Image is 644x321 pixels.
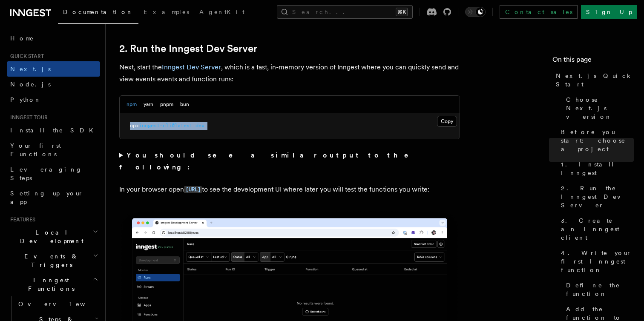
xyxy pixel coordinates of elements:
span: Documentation [63,9,133,15]
span: Inngest Functions [7,276,92,293]
a: Install the SDK [7,123,100,138]
button: Inngest Functions [7,272,100,296]
kbd: ⌘K [396,8,408,16]
span: Setting up your app [10,190,83,205]
a: Inngest Dev Server [162,63,221,71]
span: 3. Create an Inngest client [561,216,634,242]
span: Next.js [10,66,51,72]
button: npm [126,96,137,113]
span: Next.js Quick Start [556,72,634,89]
span: Features [7,216,35,223]
a: Node.js [7,77,100,92]
a: [URL] [184,185,202,193]
button: Events & Triggers [7,249,100,272]
span: 1. Install Inngest [561,160,634,177]
button: yarn [144,96,153,113]
span: Overview [18,301,106,307]
summary: You should see a similar output to the following: [119,149,460,173]
span: Inngest tour [7,114,48,121]
span: npx [130,123,139,129]
a: Next.js Quick Start [552,68,634,92]
a: Leveraging Steps [7,162,100,186]
span: Home [10,34,34,43]
span: Python [10,96,41,103]
span: Choose Next.js version [566,95,634,121]
a: 4. Write your first Inngest function [558,245,634,278]
span: Node.js [10,81,51,88]
a: Define the function [563,278,634,301]
button: Toggle dark mode [465,7,486,17]
span: Before you start: choose a project [561,128,634,153]
code: [URL] [184,186,202,193]
a: Your first Functions [7,138,100,162]
h4: On this page [552,54,634,68]
span: AgentKit [199,9,244,15]
span: Events & Triggers [7,252,93,269]
p: Next, start the , which is a fast, in-memory version of Inngest where you can quickly send and vi... [119,61,460,85]
a: Before you start: choose a project [558,124,634,157]
span: Define the function [566,281,634,298]
span: Local Development [7,228,93,245]
span: Quick start [7,53,44,60]
a: 3. Create an Inngest client [558,213,634,245]
a: Setting up your app [7,186,100,209]
span: Your first Functions [10,142,61,158]
span: Examples [144,9,189,15]
a: Next.js [7,61,100,77]
a: Documentation [58,3,138,24]
a: Sign Up [581,5,637,19]
a: Python [7,92,100,107]
span: dev [195,123,204,129]
a: 1. Install Inngest [558,157,634,181]
button: Local Development [7,225,100,249]
a: Examples [138,3,194,23]
span: 2. Run the Inngest Dev Server [561,184,634,209]
button: Search...⌘K [277,5,413,19]
a: Home [7,31,100,46]
a: Contact sales [500,5,578,19]
a: Overview [15,296,100,312]
a: 2. Run the Inngest Dev Server [558,181,634,213]
span: inngest-cli@latest [139,123,193,129]
a: Choose Next.js version [563,92,634,124]
span: Install the SDK [10,127,98,134]
span: 4. Write your first Inngest function [561,249,634,274]
button: bun [180,96,189,113]
button: Copy [437,116,457,127]
button: pnpm [160,96,173,113]
span: Leveraging Steps [10,166,82,181]
a: 2. Run the Inngest Dev Server [119,43,257,54]
strong: You should see a similar output to the following: [119,151,420,171]
a: AgentKit [194,3,250,23]
p: In your browser open to see the development UI where later you will test the functions you write: [119,183,460,196]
